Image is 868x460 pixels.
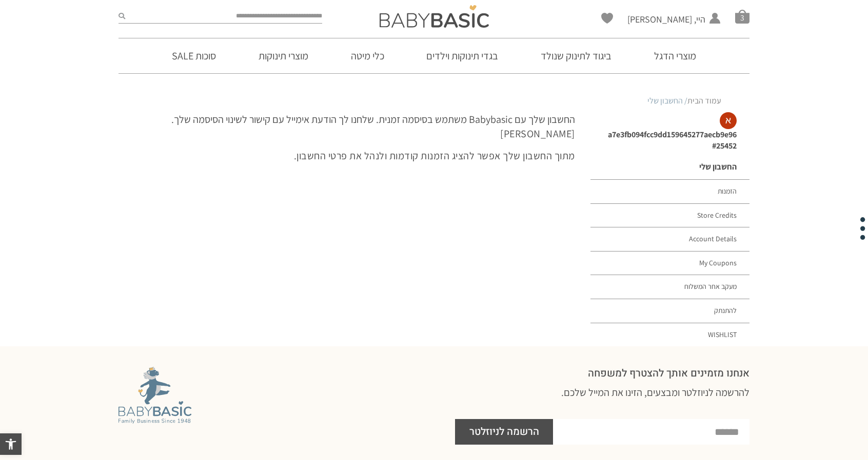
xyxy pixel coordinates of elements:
span: סל קניות [735,9,749,24]
a: הזמנות [590,180,749,204]
img: Baby Basic מבית אריה בגדים לתינוקות [119,367,191,424]
img: Baby Basic בגדי תינוקות וילדים אונליין [380,5,489,28]
a: בגדי תינוקות וילדים [411,38,514,73]
a: להתנתק [590,299,749,323]
iframe: פותח יישומון שאפשר לשוחח בו בצ'אט עם אחד הנציגים שלנו [731,346,864,456]
nav: Breadcrumb [147,95,721,107]
a: My Coupons [590,252,749,276]
span: Wishlist [601,13,613,27]
a: סל קניות3 [735,9,749,24]
a: החשבון שלי [590,155,749,180]
p: [PERSON_NAME] [119,127,575,141]
div: החשבון שלך עם Babybasic משתמש בסיסמה זמנית. שלחנו לך הודעת אימייל עם קישור לשינוי הסיסמה שלך. [119,112,575,127]
nav: דפי חשבון [590,155,749,347]
a: Account Details [590,227,749,252]
form: Footer NLTR Form [455,419,749,445]
button: הרשמה לניוזלטר [455,419,553,445]
a: סוכות SALE [156,38,231,73]
h2: אנחנו מזמינים אותך להצטרף למשפחה [455,367,749,380]
a: Wishlist [601,13,613,24]
a: ביגוד לתינוק שנולד [525,38,627,73]
span: החשבון שלי [627,26,705,38]
p: מתוך החשבון שלך אפשר להציג הזמנות קודמות ולנהל את פרטי החשבון. [119,149,575,163]
span: הרשמה לניוזלטר [469,419,539,445]
a: Store Credits [590,204,749,228]
a: מוצרי תינוקות [243,38,324,73]
a: כלי מיטה [336,38,400,73]
a: עמוד הבית [687,95,721,106]
a: מעקב אחר המשלוח [590,275,749,299]
a: Wishlist [590,323,749,347]
a: מוצרי הדגל [639,38,712,73]
h3: להרשמה לניוזלטר ומבצעים, הזינו את המייל שלכם. [455,385,749,414]
div: a7e3fb094fcc9dd159645277aecb9e96 #25452 [588,129,739,152]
